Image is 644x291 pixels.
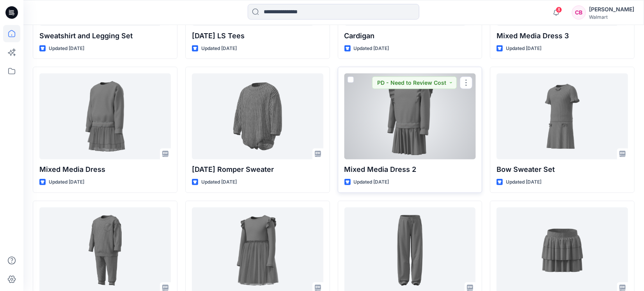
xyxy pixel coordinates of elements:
p: Cardigan [344,30,476,41]
a: Bow Sweater Set [497,73,628,159]
p: Mixed Media Dress 2 [344,164,476,175]
p: Updated [DATE] [354,45,389,53]
div: Walmart [589,14,634,20]
p: Updated [DATE] [49,45,84,53]
div: CB [572,5,586,20]
a: Halloween Romper Sweater [192,73,323,159]
p: Updated [DATE] [201,178,237,186]
p: Updated [DATE] [49,178,84,186]
p: Sweatshirt and Legging Set [39,30,171,41]
p: Updated [DATE] [506,178,541,186]
p: Updated [DATE] [201,45,237,53]
p: Mixed Media Dress 3 [497,30,628,41]
p: Bow Sweater Set [497,164,628,175]
p: Mixed Media Dress [39,164,171,175]
p: [DATE] Romper Sweater [192,164,323,175]
p: Updated [DATE] [506,45,541,53]
div: [PERSON_NAME] [589,5,634,14]
span: 8 [556,7,562,13]
a: Mixed Media Dress 2 [344,73,476,159]
p: Updated [DATE] [354,178,389,186]
a: Mixed Media Dress [39,73,171,159]
p: [DATE] LS Tees [192,30,323,41]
